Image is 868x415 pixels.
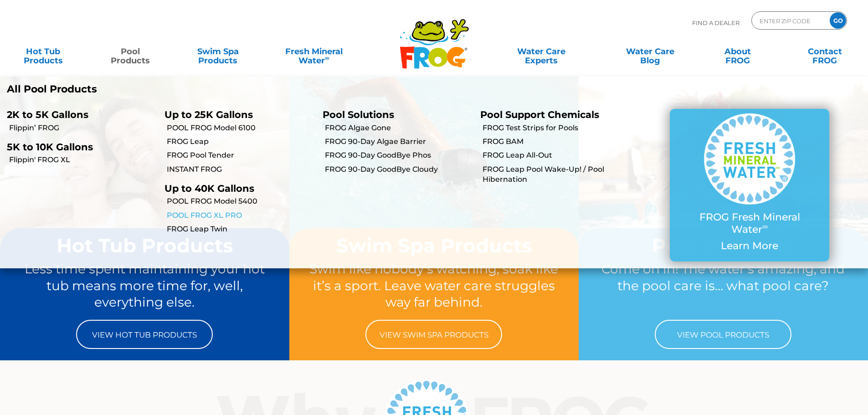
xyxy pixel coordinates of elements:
[307,261,561,311] p: Swim like nobody’s watching, soak like it’s a sport. Leave water care struggles way far behind.
[480,109,624,120] p: Pool Support Chemicals
[325,137,473,147] a: FROG 90-Day Algae Barrier
[325,164,473,174] a: FROG 90-Day GoodBye Cloudy
[688,211,811,236] p: FROG Fresh Mineral Water
[688,240,811,252] p: Learn More
[184,42,252,61] a: Swim SpaProducts
[7,109,151,120] p: 2K to 5K Gallons
[9,42,77,61] a: Hot TubProducts
[76,320,213,349] a: View Hot Tub Products
[323,109,394,120] a: Pool Solutions
[483,150,631,160] a: FROG Leap All-Out
[164,109,308,120] p: Up to 25K Gallons
[167,196,315,206] a: POOL FROG Model 5400
[704,42,771,61] a: AboutFROG
[9,123,158,133] a: Flippin’ FROG
[167,150,315,160] a: FROG Pool Tender
[791,42,859,61] a: ContactFROG
[97,42,164,61] a: PoolProducts
[167,164,315,174] a: INSTANT FROG
[596,261,851,311] p: Come on in! The water’s amazing, and the pool care is… what pool care?
[483,137,631,147] a: FROG BAM
[486,42,596,61] a: Water CareExperts
[762,222,768,231] sup: ∞
[325,123,473,133] a: FROG Algae Gone
[616,42,684,61] a: Water CareBlog
[325,150,473,160] a: FROG 90-Day GoodBye Phos
[164,183,308,194] p: Up to 40K Gallons
[688,113,811,256] a: FROG Fresh Mineral Water∞ Learn More
[167,137,315,147] a: FROG Leap
[167,224,315,234] a: FROG Leap Twin
[830,12,846,29] input: GO
[7,83,427,95] a: All Pool Products
[655,320,791,349] a: View Pool Products
[325,54,329,61] sup: ∞
[365,320,502,349] a: View Swim Spa Products
[9,155,158,165] a: Flippin' FROG XL
[483,123,631,133] a: FROG Test Strips for Pools
[483,164,631,185] a: FROG Leap Pool Wake-Up! / Pool Hibernation
[7,141,151,153] p: 5K to 10K Gallons
[759,14,820,27] input: Zip Code Form
[271,42,356,61] a: Fresh MineralWater∞
[167,210,315,220] a: POOL FROG XL PRO
[17,261,272,311] p: Less time spent maintaining your hot tub means more time for, well, everything else.
[167,123,315,133] a: POOL FROG Model 6100
[692,11,740,34] p: Find A Dealer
